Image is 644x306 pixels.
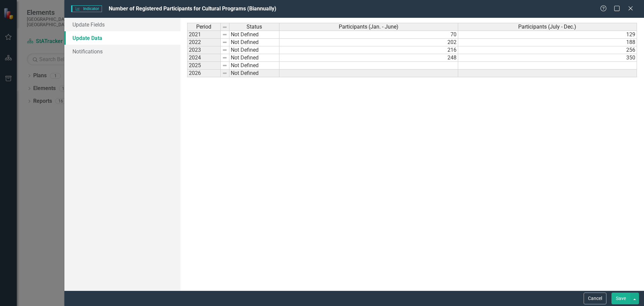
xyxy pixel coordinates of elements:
[279,39,458,46] td: 202
[187,39,221,46] td: 2022
[458,31,637,39] td: 129
[279,31,458,39] td: 70
[229,39,279,46] td: Not Defined
[64,18,180,31] a: Update Fields
[279,46,458,54] td: 216
[229,31,279,39] td: Not Defined
[222,55,227,60] img: 8DAGhfEEPCf229AAAAAElFTkSuQmCC
[222,71,227,76] img: 8DAGhfEEPCf229AAAAAElFTkSuQmCC
[196,24,211,30] span: Period
[109,5,276,12] span: Number of Registered Participants for Cultural Programs (Biannually)
[222,25,227,30] img: 8DAGhfEEPCf229AAAAAElFTkSuQmCC
[187,54,221,62] td: 2024
[247,24,262,30] span: Status
[229,46,279,54] td: Not Defined
[71,5,102,12] span: Indicator
[458,46,637,54] td: 256
[64,31,180,45] a: Update Data
[187,31,221,39] td: 2021
[229,62,279,70] td: Not Defined
[187,62,221,70] td: 2025
[339,24,398,30] span: Participants (Jan. - June)
[279,54,458,62] td: 248
[458,39,637,46] td: 188
[229,70,279,77] td: Not Defined
[222,32,227,37] img: 8DAGhfEEPCf229AAAAAElFTkSuQmCC
[222,40,227,45] img: 8DAGhfEEPCf229AAAAAElFTkSuQmCC
[611,293,630,304] button: Save
[64,45,180,58] a: Notifications
[222,47,227,53] img: 8DAGhfEEPCf229AAAAAElFTkSuQmCC
[458,54,637,62] td: 350
[187,70,221,77] td: 2026
[518,24,576,30] span: Participants (July - Dec.)
[222,63,227,68] img: 8DAGhfEEPCf229AAAAAElFTkSuQmCC
[584,293,606,304] button: Cancel
[187,46,221,54] td: 2023
[229,54,279,62] td: Not Defined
